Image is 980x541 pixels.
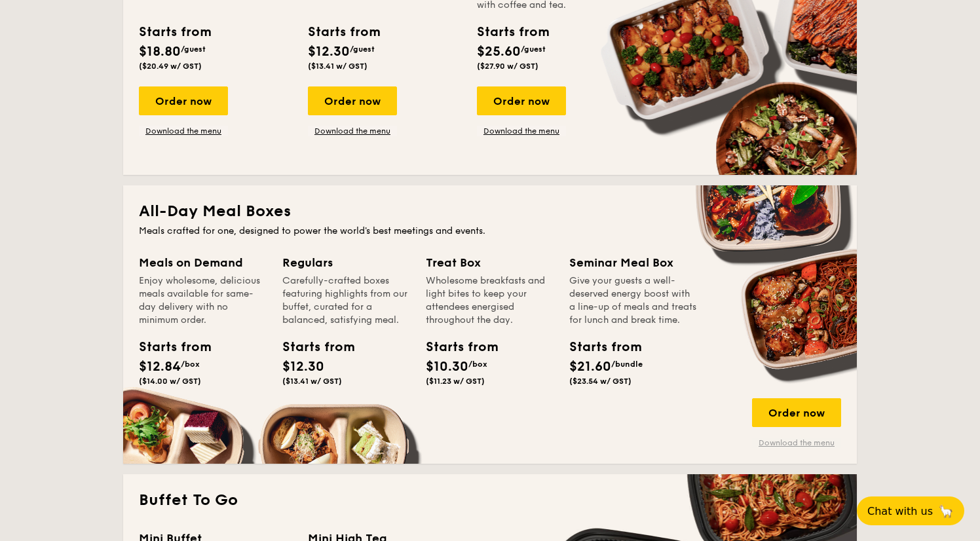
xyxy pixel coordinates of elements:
[282,359,324,375] span: $12.30
[181,45,206,54] span: /guest
[308,22,379,42] div: Starts from
[139,274,267,327] div: Enjoy wholesome, delicious meals available for same-day delivery with no minimum order.
[426,274,554,327] div: Wholesome breakfasts and light bites to keep your attendees energised throughout the day.
[139,62,202,71] span: ($20.49 w/ GST)
[569,337,628,357] div: Starts from
[426,253,554,272] div: Treat Box
[752,438,841,448] a: Download the menu
[139,490,841,511] h2: Buffet To Go
[139,22,210,42] div: Starts from
[477,86,566,115] div: Order now
[477,62,538,71] span: ($27.90 w/ GST)
[139,359,181,375] span: $12.84
[139,337,198,357] div: Starts from
[569,274,697,327] div: Give your guests a well-deserved energy boost with a line-up of meals and treats for lunch and br...
[938,504,954,519] span: 🦙
[477,44,521,60] span: $25.60
[611,360,643,369] span: /bundle
[308,126,397,136] a: Download the menu
[426,337,485,357] div: Starts from
[308,44,350,60] span: $12.30
[867,505,933,517] span: Chat with us
[752,398,841,427] div: Order now
[569,377,631,386] span: ($23.54 w/ GST)
[426,359,468,375] span: $10.30
[139,225,841,238] div: Meals crafted for one, designed to power the world's best meetings and events.
[569,253,697,272] div: Seminar Meal Box
[350,45,375,54] span: /guest
[181,360,200,369] span: /box
[139,201,841,222] h2: All-Day Meal Boxes
[426,377,485,386] span: ($11.23 w/ GST)
[857,496,964,525] button: Chat with us🦙
[308,62,367,71] span: ($13.41 w/ GST)
[282,377,342,386] span: ($13.41 w/ GST)
[477,22,548,42] div: Starts from
[477,126,566,136] a: Download the menu
[139,377,201,386] span: ($14.00 w/ GST)
[139,86,228,115] div: Order now
[282,337,341,357] div: Starts from
[569,359,611,375] span: $21.60
[139,126,228,136] a: Download the menu
[521,45,546,54] span: /guest
[139,44,181,60] span: $18.80
[282,274,410,327] div: Carefully-crafted boxes featuring highlights from our buffet, curated for a balanced, satisfying ...
[282,253,410,272] div: Regulars
[308,86,397,115] div: Order now
[139,253,267,272] div: Meals on Demand
[468,360,487,369] span: /box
